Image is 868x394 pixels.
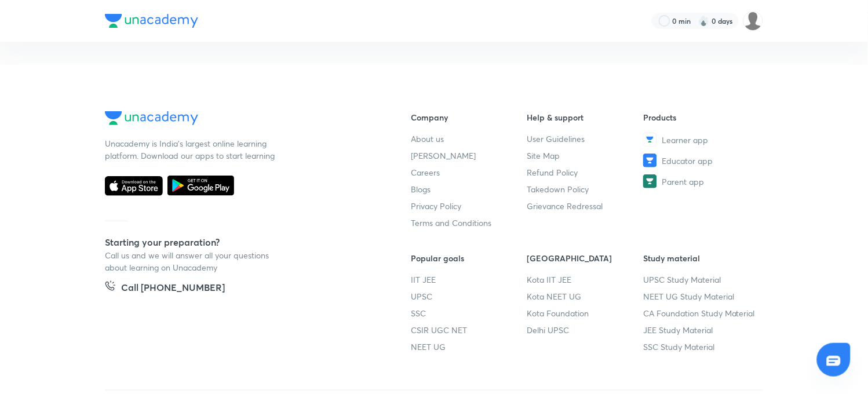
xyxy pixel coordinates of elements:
a: Grievance Redressal [527,200,644,212]
img: Company Logo [105,14,198,28]
a: Refund Policy [527,166,644,178]
a: [PERSON_NAME] [411,149,527,162]
a: CSIR UGC NET [411,324,527,336]
a: Company Logo [105,111,374,128]
span: Careers [411,166,440,178]
a: Kota IIT JEE [527,273,644,286]
a: Site Map [527,149,644,162]
span: Educator app [662,155,713,167]
h6: Study material [643,252,760,264]
h6: Company [411,111,527,123]
a: UPSC [411,290,527,302]
a: SSC [411,307,527,319]
a: Educator app [643,154,760,167]
a: Blogs [411,183,527,195]
img: Learner app [643,133,657,147]
a: NEET UG [411,341,527,353]
a: Kota NEET UG [527,290,644,302]
a: Call [PHONE_NUMBER] [105,280,225,297]
a: CA Foundation Study Material [643,307,760,319]
img: Parent app [643,174,657,188]
h6: Popular goals [411,252,527,264]
h6: [GEOGRAPHIC_DATA] [527,252,644,264]
a: Learner app [643,133,760,147]
a: Delhi UPSC [527,324,644,336]
a: About us [411,133,527,145]
span: Parent app [662,176,704,188]
a: Privacy Policy [411,200,527,212]
img: Educator app [643,154,657,167]
img: Vinita Malik [743,11,763,31]
a: Takedown Policy [527,183,644,195]
p: Unacademy is India’s largest online learning platform. Download our apps to start learning [105,137,279,162]
h6: Help & support [527,111,644,123]
a: Kota Foundation [527,307,644,319]
a: Careers [411,166,527,178]
h5: Starting your preparation? [105,235,374,249]
a: Parent app [643,174,760,188]
h5: Call [PHONE_NUMBER] [121,280,225,297]
a: NEET UG Study Material [643,290,760,302]
a: SSC Study Material [643,341,760,353]
a: JEE Study Material [643,324,760,336]
h6: Products [643,111,760,123]
span: Learner app [662,134,708,146]
a: Terms and Conditions [411,217,527,229]
a: User Guidelines [527,133,644,145]
p: Call us and we will answer all your questions about learning on Unacademy [105,249,279,273]
a: UPSC Study Material [643,273,760,286]
img: Company Logo [105,111,198,125]
img: streak [698,15,710,27]
a: IIT JEE [411,273,527,286]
